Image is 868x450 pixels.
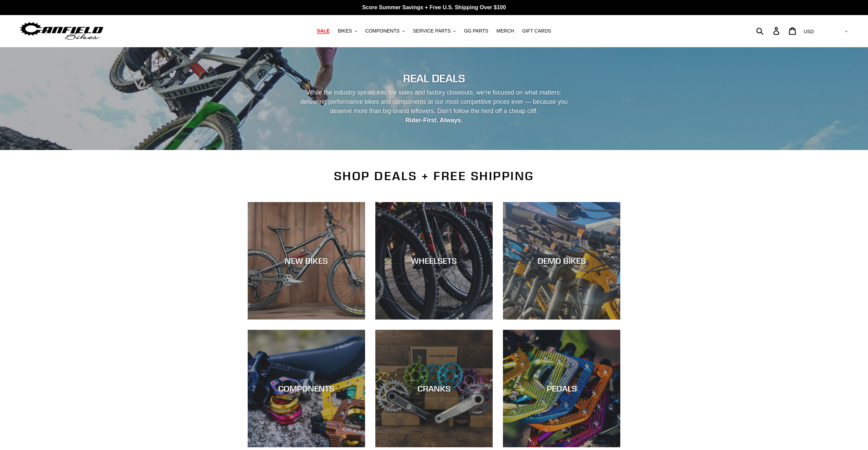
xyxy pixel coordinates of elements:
p: While the industry spirals into fire sales and factory closeouts, we’re focused on what matters: ... [294,88,574,125]
button: SERVICE PARTS [410,26,459,36]
span: MERCH [496,28,514,34]
button: COMPONENTS [362,26,408,36]
div: DEMO BIKES [503,256,620,266]
a: PEDALS [503,330,620,447]
span: SALE [317,28,329,34]
a: DEMO BIKES [503,202,620,320]
h2: SHOP DEALS + FREE SHIPPING [248,169,621,183]
a: MERCH [493,26,517,36]
strong: Rider-First. Always. [405,117,463,124]
a: COMPONENTS [248,330,365,447]
div: COMPONENTS [248,384,365,393]
button: BIKES [334,26,360,36]
a: WHEELSETS [375,202,493,320]
div: PEDALS [503,384,620,393]
span: BIKES [338,28,352,34]
a: SALE [313,26,333,36]
span: SERVICE PARTS [413,28,451,34]
img: Canfield Bikes [19,20,104,42]
a: GIFT CARDS [519,26,555,36]
span: GIFT CARDS [522,28,551,34]
div: CRANKS [375,384,493,393]
span: COMPONENTS [365,28,400,34]
div: NEW BIKES [248,256,365,266]
a: NEW BIKES [248,202,365,320]
a: CRANKS [375,330,493,447]
div: WHEELSETS [375,256,493,266]
span: GG PARTS [464,28,488,34]
h2: REAL DEALS [248,72,621,85]
input: Search [760,23,777,38]
a: GG PARTS [461,26,492,36]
